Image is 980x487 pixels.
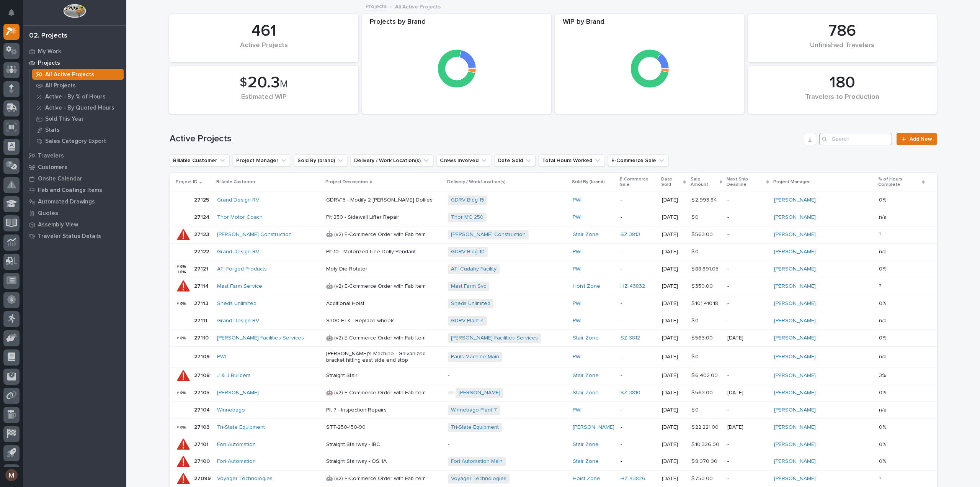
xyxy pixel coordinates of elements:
[621,390,640,396] a: SZ 3810
[879,457,888,465] p: 0%
[727,424,768,431] p: [DATE]
[691,247,700,255] p: $ 0
[451,266,497,272] a: ATI Cudahy Facility
[662,372,685,379] p: [DATE]
[727,266,768,272] p: -
[326,335,442,341] p: 🤖 (v2) E-Commerce Order with Fab Item
[451,335,538,341] a: [PERSON_NAME] Facilities Services
[727,458,768,465] p: -
[451,318,484,324] a: GDRV Plant 4
[662,335,685,341] p: [DATE]
[727,300,768,307] p: -
[539,154,605,167] button: Total Hours Worked
[217,231,292,238] a: [PERSON_NAME] Construction
[573,249,581,255] a: PWI
[621,424,656,431] p: -
[170,347,937,367] tr: 2710927109 PWI [PERSON_NAME]'s Machine - Galvanized bracket hitting east side end stopPauls Machi...
[774,249,816,255] a: [PERSON_NAME]
[194,405,211,413] p: 27104
[774,441,816,448] a: [PERSON_NAME]
[662,407,685,413] p: [DATE]
[621,214,656,221] p: -
[621,300,656,307] p: -
[240,75,247,90] span: $
[662,354,685,360] p: [DATE]
[217,214,263,221] a: Thor Motor Coach
[217,390,259,396] a: [PERSON_NAME]
[727,476,768,482] p: -
[326,231,442,238] p: 🤖 (v2) E-Commerce Order with Fab Item
[326,458,442,465] p: Straight Stairway - OSHA
[621,476,645,482] a: HZ 43826
[170,312,937,330] tr: 2711127111 Grand Design RV S300-ETK - Replace wheelsGDRV Plant 4 PWI -[DATE]$ 0$ 0 -[PERSON_NAME]...
[170,295,937,312] tr: 2711327113 Sheds Unlimited Additional HoistSheds Unlimited PWI -[DATE]$ 101,410.18$ 101,410.18 -[...
[879,230,883,238] p: ?
[326,197,442,203] p: GDRV15 - Modify 2 [PERSON_NAME] Dollies
[621,335,640,341] a: SZ 3812
[351,154,433,167] button: Delivery / Work Location(s)
[23,57,126,69] a: Projects
[621,372,656,379] p: -
[774,372,816,379] a: [PERSON_NAME]
[451,283,486,290] a: Mast Farm Svc
[194,247,211,255] p: 27122
[217,318,259,324] a: Grand Design RV
[662,441,685,448] p: [DATE]
[879,213,888,221] p: n/a
[326,214,442,221] p: Plt 250 - Sidewall Lifter Repair
[573,197,581,203] a: PWI
[691,230,714,238] p: $ 563.00
[194,213,211,221] p: 27124
[29,91,126,102] a: Active - By % of Hours
[774,231,816,238] a: [PERSON_NAME]
[727,372,768,379] p: -
[774,214,816,221] a: [PERSON_NAME]
[662,390,685,396] p: [DATE]
[727,318,768,324] p: -
[170,367,937,384] tr: 2710827108 J & J Builders Straight Stair-Stair Zone -[DATE]$ 6,402.00$ 6,402.00 -[PERSON_NAME] 3%3%
[573,300,581,307] a: PWI
[621,407,656,413] p: -
[23,173,126,184] a: Onsite Calendar
[459,390,500,396] a: [PERSON_NAME]
[362,18,551,31] div: Projects by Brand
[280,79,288,89] span: M
[45,105,114,112] p: Active - By Quoted Hours
[573,424,614,431] a: [PERSON_NAME]
[45,82,76,89] p: All Projects
[194,282,210,290] p: 27114
[326,407,442,413] p: Plt 7 - Inspection Repairs
[774,407,816,413] a: [PERSON_NAME]
[326,372,442,379] p: Straight Stair
[774,476,816,482] a: [PERSON_NAME]
[170,278,937,295] tr: 2711427114 Mast Farm Service 🤖 (v2) E-Commerce Order with Fab ItemMast Farm Svc Hoist Zone HZ 438...
[170,330,937,347] tr: 2711027110 [PERSON_NAME] Facilities Services 🤖 (v2) E-Commerce Order with Fab Item[PERSON_NAME] F...
[572,178,605,186] p: Sold By (brand)
[878,175,920,189] p: % of Hours Complete
[38,210,58,217] p: Quotes
[170,133,801,144] h1: Active Projects
[662,424,685,431] p: [DATE]
[761,73,924,92] div: 180
[170,243,937,261] tr: 2712227122 Grand Design RV Plt 10 - Motorized Line Dolly PendantGDRV Bldg 10 PWI -[DATE]$ 0$ 0 -[...
[691,457,719,465] p: $ 8,070.00
[662,458,685,465] p: [DATE]
[761,21,924,41] div: 786
[691,264,720,272] p: $ 88,891.05
[194,316,209,324] p: 27111
[691,440,721,448] p: $ 10,326.00
[451,231,526,238] a: [PERSON_NAME] Construction
[248,75,280,91] span: 20.3
[217,197,259,203] a: Grand Design RV
[326,266,442,272] p: Moly Die Rotator
[326,390,442,396] p: 🤖 (v2) E-Commerce Order with Fab Item
[621,441,656,448] p: -
[194,264,210,272] p: 27121
[436,154,491,167] button: Crews Involved
[774,424,816,431] a: [PERSON_NAME]
[194,371,211,379] p: 27108
[217,266,267,272] a: ATI Forged Products
[326,283,442,290] p: 🤖 (v2) E-Commerce Order with Fab Item
[691,388,714,396] p: $ 563.00
[29,113,126,124] a: Sold This Year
